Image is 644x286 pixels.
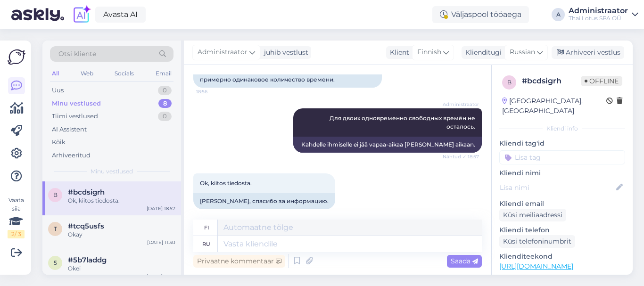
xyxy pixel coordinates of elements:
div: Web [79,67,95,80]
span: Administraator [443,101,479,108]
div: 2 / 3 [8,230,25,238]
p: Kliendi telefon [499,225,625,235]
div: Ok, kiitos tiedosta. [68,196,175,205]
div: Klienditugi [462,48,502,57]
div: AI Assistent [52,125,87,134]
p: Vaata edasi ... [499,274,625,283]
input: Lisa nimi [500,182,614,193]
p: Klienditeekond [499,252,625,261]
div: Privaatne kommentaar [193,255,285,268]
span: Ok, kiitos tiedosta. [200,180,252,187]
span: #bcdsigrh [68,188,105,196]
div: [DATE] 16:55 [147,273,175,280]
a: [URL][DOMAIN_NAME] [499,262,573,270]
div: Minu vestlused [52,99,101,108]
div: Thai Lotus SPA OÜ [569,15,628,22]
div: Arhiveeri vestlus [552,46,624,59]
div: fi [204,220,209,236]
div: Administraator [569,7,628,15]
a: Avasta AI [95,7,146,23]
span: Administraator [198,47,248,57]
div: Tiimi vestlused [52,112,98,121]
div: Kahdelle ihmiselle ei jää vapaa-aikaa [PERSON_NAME] aikaan. [293,137,482,153]
div: Для одного ребенка и одного взрослого они длятся примерно одинаковое количество времени. [193,63,382,88]
span: b [507,79,512,86]
div: Email [154,67,173,80]
span: Saada [451,257,478,265]
div: Kõik [52,138,66,147]
span: Для двоих одновременно свободных времён не осталось. [330,114,477,130]
span: Otsi kliente [58,49,96,59]
span: t [54,225,57,232]
a: AdministraatorThai Lotus SPA OÜ [569,7,638,22]
div: ru [202,236,210,252]
div: Vaata siia [8,196,25,238]
span: 5 [54,259,57,266]
span: 18:57 [196,210,231,217]
div: Küsi meiliaadressi [499,209,566,221]
p: Kliendi email [499,199,625,209]
div: All [50,67,61,80]
span: Russian [510,47,535,57]
div: [DATE] 18:57 [147,205,175,212]
span: Nähtud ✓ 18:57 [443,153,479,160]
div: A [552,8,565,21]
div: [GEOGRAPHIC_DATA], [GEOGRAPHIC_DATA] [502,96,606,116]
span: 18:56 [196,88,231,95]
div: [PERSON_NAME], спасибо за информацию. [193,193,335,209]
div: Kliendi info [499,124,625,133]
div: Klient [386,48,409,57]
div: 8 [158,99,172,108]
div: Okei [68,264,175,273]
div: [DATE] 11:30 [147,239,175,246]
img: explore-ai [72,5,91,25]
div: Küsi telefoninumbrit [499,235,575,248]
span: Finnish [417,47,441,57]
p: Kliendi nimi [499,168,625,178]
span: b [53,191,58,198]
span: #5b7laddg [68,256,107,264]
input: Lisa tag [499,150,625,164]
div: Arhiveeritud [52,151,91,160]
div: 0 [158,86,172,95]
div: Uus [52,86,64,95]
span: Minu vestlused [91,167,133,176]
div: # bcdsigrh [522,75,581,87]
div: 0 [158,112,172,121]
span: #tcq5usfs [68,222,104,230]
div: Socials [113,67,136,80]
span: Offline [581,76,622,86]
div: Okay [68,230,175,239]
div: juhib vestlust [260,48,308,57]
div: Väljaspool tööaega [432,6,529,23]
img: Askly Logo [8,48,25,66]
p: Kliendi tag'id [499,139,625,148]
